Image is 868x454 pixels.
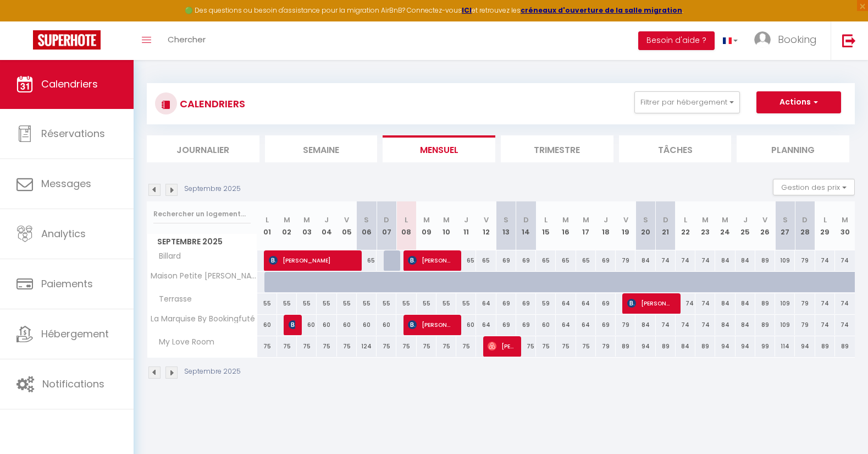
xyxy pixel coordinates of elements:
[184,184,241,194] p: Septembre 2025
[802,215,808,225] abbr: D
[695,336,715,357] div: 89
[417,201,436,250] th: 09
[41,227,86,240] span: Analytics
[702,215,709,225] abbr: M
[815,315,835,335] div: 74
[344,215,349,225] abbr: V
[257,336,277,357] div: 75
[778,32,817,46] span: Booking
[516,336,536,357] div: 75
[317,293,336,314] div: 55
[715,336,735,357] div: 94
[357,315,377,335] div: 60
[695,201,715,250] th: 23
[147,135,259,162] li: Journalier
[436,336,456,357] div: 75
[583,215,589,225] abbr: M
[396,336,416,357] div: 75
[269,250,355,271] span: [PERSON_NAME]
[456,250,476,271] div: 65
[736,293,755,314] div: 84
[815,293,835,314] div: 74
[177,91,245,116] h3: CALENDRIERS
[277,201,297,250] th: 02
[619,135,732,162] li: Tâches
[159,21,214,60] a: Chercher
[755,201,775,250] th: 26
[634,91,740,113] button: Filtrer par hébergement
[501,135,613,162] li: Trimestre
[456,315,476,335] div: 60
[408,250,454,271] span: [PERSON_NAME]
[476,293,496,314] div: 64
[377,315,396,335] div: 60
[317,336,336,357] div: 75
[496,250,516,271] div: 69
[736,315,755,335] div: 84
[464,215,468,225] abbr: J
[357,250,377,271] div: 65
[715,293,735,314] div: 84
[556,293,576,314] div: 64
[337,201,357,250] th: 05
[795,201,815,250] th: 28
[756,91,841,113] button: Actions
[284,215,290,225] abbr: M
[488,336,514,357] span: [PERSON_NAME]
[149,315,255,323] span: La Marquise By Bookingfuté
[736,336,755,357] div: 94
[408,314,454,335] span: [PERSON_NAME]
[656,201,676,250] th: 21
[337,315,357,335] div: 60
[743,215,748,225] abbr: J
[773,179,855,195] button: Gestion des prix
[257,201,277,250] th: 01
[523,215,529,225] abbr: D
[357,201,377,250] th: 06
[695,293,715,314] div: 74
[364,215,369,225] abbr: S
[842,34,856,47] img: logout
[556,250,576,271] div: 65
[384,215,389,225] abbr: D
[536,315,556,335] div: 60
[596,250,616,271] div: 69
[676,315,695,335] div: 74
[297,293,317,314] div: 55
[496,293,516,314] div: 69
[377,336,396,357] div: 75
[795,336,815,357] div: 94
[746,21,831,60] a: ... Booking
[638,31,715,50] button: Besoin d'aide ?
[596,201,616,250] th: 18
[643,215,648,225] abbr: S
[635,201,655,250] th: 20
[576,336,596,357] div: 75
[835,315,855,335] div: 74
[496,201,516,250] th: 13
[357,293,377,314] div: 55
[521,6,682,15] strong: créneaux d'ouverture de la salle migration
[476,315,496,335] div: 64
[556,201,576,250] th: 16
[324,215,329,225] abbr: J
[516,250,536,271] div: 69
[576,201,596,250] th: 17
[562,215,569,225] abbr: M
[443,215,450,225] abbr: M
[289,314,295,335] span: [PERSON_NAME]
[462,6,472,15] a: ICI
[596,315,616,335] div: 69
[656,315,676,335] div: 74
[755,336,775,357] div: 99
[737,135,849,162] li: Planning
[722,215,728,225] abbr: M
[417,336,436,357] div: 75
[297,201,317,250] th: 03
[755,315,775,335] div: 89
[775,315,795,335] div: 109
[623,215,628,225] abbr: V
[627,293,673,314] span: [PERSON_NAME]
[775,250,795,271] div: 109
[835,293,855,314] div: 74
